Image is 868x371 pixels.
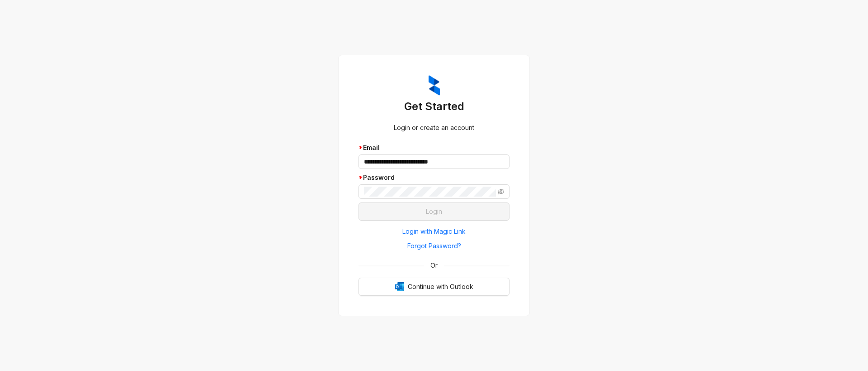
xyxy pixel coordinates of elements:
div: Password [359,173,509,183]
span: Or [424,260,444,270]
h3: Get Started [359,99,509,114]
button: Forgot Password? [359,239,509,253]
img: ZumaIcon [429,75,440,96]
div: Login or create an account [359,123,509,133]
button: OutlookContinue with Outlook [359,278,509,296]
span: Forgot Password? [407,241,461,251]
button: Login with Magic Link [359,224,509,239]
button: Login [359,202,509,221]
span: eye-invisible [498,188,504,195]
div: Email [359,143,509,153]
img: Outlook [395,282,404,291]
span: Login with Magic Link [402,226,466,236]
span: Continue with Outlook [408,282,473,292]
